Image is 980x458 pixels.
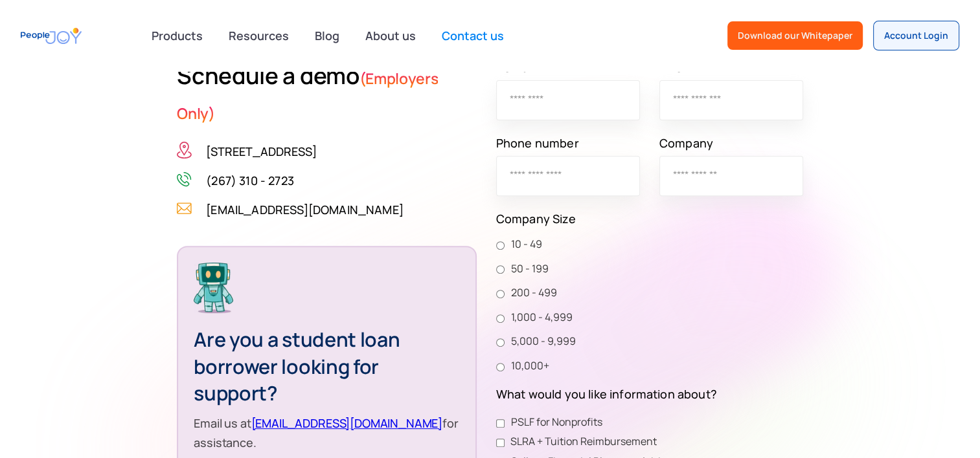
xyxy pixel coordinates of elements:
a: home [21,21,82,50]
a: Resources [221,21,297,50]
div: Products [144,23,211,49]
label: Company Size [496,209,803,228]
img: Icon [177,200,192,217]
a: Contact us [434,21,512,50]
input: SLRA + Tuition Reimbursement [496,439,505,447]
span: Schedule a demo [177,60,359,91]
label: Company [659,133,803,153]
div: Download our Whitepaper [738,29,852,42]
h3: Are you a student loan borrower looking for support? [194,326,459,407]
input: 5,000 - 9,999 [496,338,505,347]
a: [EMAIL_ADDRESS][DOMAIN_NAME] [206,200,403,219]
a: (267) 310 - 2723 [206,171,294,190]
img: Icon [177,142,192,158]
span: 10,000+ [505,358,549,375]
div: Account Login [884,29,948,42]
input: 10 - 49 [496,241,505,250]
label: What would you like information about? [496,384,803,404]
p: Email us at for assistance. [194,413,459,452]
a: [EMAIL_ADDRESS][DOMAIN_NAME] [251,415,443,431]
input: PSLF for Nonprofits [496,419,505,428]
input: 10,000+ [496,363,505,371]
p: [STREET_ADDRESS] [206,142,317,161]
a: Account Login [873,21,959,50]
input: 50 - 199 [496,265,505,274]
a: Blog [307,21,347,50]
span: 1,000 - 4,999 [505,309,573,326]
span: PSLF for Nonprofits [511,414,602,431]
input: 1,000 - 4,999 [496,314,505,323]
label: Phone number [496,133,640,153]
span: SLRA + Tuition Reimbursement [505,433,657,450]
span: 200 - 499 [505,285,557,301]
span: 5,000 - 9,999 [505,333,576,350]
input: 200 - 499 [496,290,505,298]
a: About us [358,21,424,50]
span: 50 - 199 [505,261,549,278]
img: Icon [177,171,192,188]
span: 10 - 49 [505,236,542,253]
a: Download our Whitepaper [727,21,863,50]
